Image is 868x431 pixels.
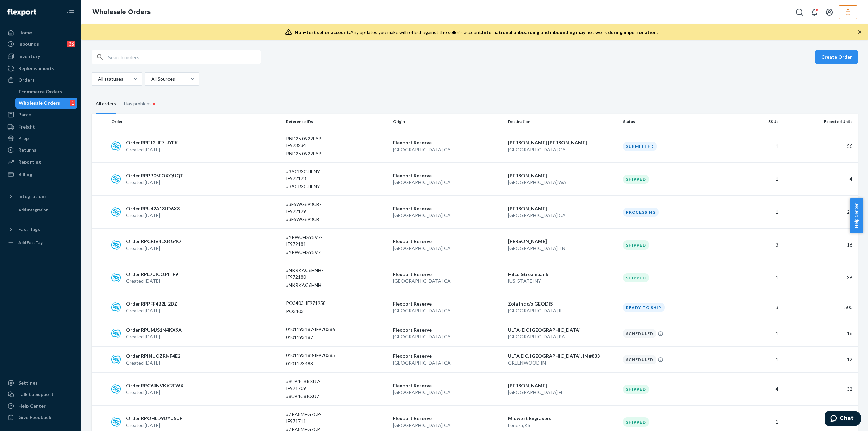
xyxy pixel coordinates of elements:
[728,196,781,229] td: 1
[286,352,340,359] p: 0101193488-IF970385
[728,114,781,130] th: SKUs
[126,382,184,389] p: Order RPC64NVKX2FWX
[286,183,340,190] p: #3ACR3GHENY
[295,29,350,35] span: Non-test seller account:
[111,174,121,184] img: sps-commerce logo
[393,179,502,186] p: [GEOGRAPHIC_DATA] , CA
[781,261,858,294] td: 36
[393,245,502,252] p: [GEOGRAPHIC_DATA] , CA
[126,300,177,307] p: Order RPPFF4B2LI2DZ
[286,216,340,223] p: #3F5WG898CB
[286,150,340,157] p: RND25.0922LAB
[393,327,502,333] p: Flexport Reserve
[4,204,77,215] a: Add Integration
[126,212,180,219] p: Created [DATE]
[781,114,858,130] th: Expected Units
[508,333,617,340] p: [GEOGRAPHIC_DATA] , PA
[18,65,54,72] div: Replenishments
[18,159,41,165] div: Reporting
[286,300,340,307] p: PO3403-IF971958
[393,353,502,359] p: Flexport Reserve
[4,133,77,144] a: Prep
[124,94,157,114] div: Has problem
[508,238,617,245] p: [PERSON_NAME]
[286,249,340,256] p: #YPWUHSY5V7
[286,201,340,215] p: #3F5WG898CB-IF972179
[4,109,77,120] a: Parcel
[623,385,649,394] div: Shipped
[111,329,121,338] img: sps-commerce logo
[18,41,39,47] div: Inbounds
[393,333,502,340] p: [GEOGRAPHIC_DATA] , CA
[126,172,183,179] p: Order RPPB05EOXQUQT
[126,307,177,314] p: Created [DATE]
[151,76,151,82] input: All Sources
[151,99,157,108] div: •
[508,205,617,212] p: [PERSON_NAME]
[808,5,821,19] button: Open notifications
[728,130,781,163] td: 1
[781,229,858,261] td: 16
[18,240,43,246] div: Add Fast Tag
[92,8,151,16] a: Wholesale Orders
[508,271,617,278] p: Hilco Streambank
[728,347,781,373] td: 1
[793,5,806,19] button: Open Search Box
[4,144,77,155] a: Returns
[823,5,836,19] button: Open account menu
[286,326,340,333] p: 0101193487-IF970386
[825,411,861,428] iframe: Opens a widget where you can chat to one of our agents
[508,172,617,179] p: [PERSON_NAME]
[508,139,617,146] p: [PERSON_NAME] [PERSON_NAME]
[126,353,180,359] p: Order RPINUOZRNF4E2
[286,393,340,400] p: #8UB4C8KXU7
[393,278,502,285] p: [GEOGRAPHIC_DATA] , CA
[620,114,727,130] th: Status
[781,373,858,406] td: 32
[390,114,505,130] th: Origin
[505,114,620,130] th: Destination
[781,294,858,320] td: 500
[126,146,178,153] p: Created [DATE]
[393,389,502,396] p: [GEOGRAPHIC_DATA] , CA
[15,98,78,109] a: Wholesale Orders1
[67,41,75,47] div: 36
[4,224,77,235] button: Fast Tags
[70,100,75,106] div: 1
[781,163,858,196] td: 4
[4,389,77,400] button: Talk to Support
[126,359,180,366] p: Created [DATE]
[18,146,36,153] div: Returns
[18,77,35,83] div: Orders
[18,403,46,409] div: Help Center
[393,359,502,366] p: [GEOGRAPHIC_DATA] , CA
[126,245,181,252] p: Created [DATE]
[18,123,35,130] div: Freight
[623,175,649,184] div: Shipped
[96,95,116,114] div: All orders
[286,168,340,182] p: #3ACR3GHENY-IF972178
[393,271,502,278] p: Flexport Reserve
[18,171,32,178] div: Billing
[286,135,340,149] p: RND25.0922LAB-IF973234
[4,400,77,411] a: Help Center
[18,135,29,142] div: Prep
[286,308,340,315] p: PO3403
[4,169,77,180] a: Billing
[111,302,121,312] img: sps-commerce logo
[393,172,502,179] p: Flexport Reserve
[295,29,658,36] div: Any updates you make will reflect against the seller's account.
[728,294,781,320] td: 3
[781,130,858,163] td: 56
[97,76,98,82] input: All statuses
[623,240,649,250] div: Shipped
[286,378,340,392] p: #8UB4C8KXU7-IF971709
[393,300,502,307] p: Flexport Reserve
[126,205,180,212] p: Order RPU42A13LD6X3
[126,139,178,146] p: Order RPE12HE7LJYFK
[393,212,502,219] p: [GEOGRAPHIC_DATA] , CA
[4,377,77,388] a: Settings
[393,238,502,245] p: Flexport Reserve
[623,355,656,364] div: Scheduled
[623,273,649,282] div: Shipped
